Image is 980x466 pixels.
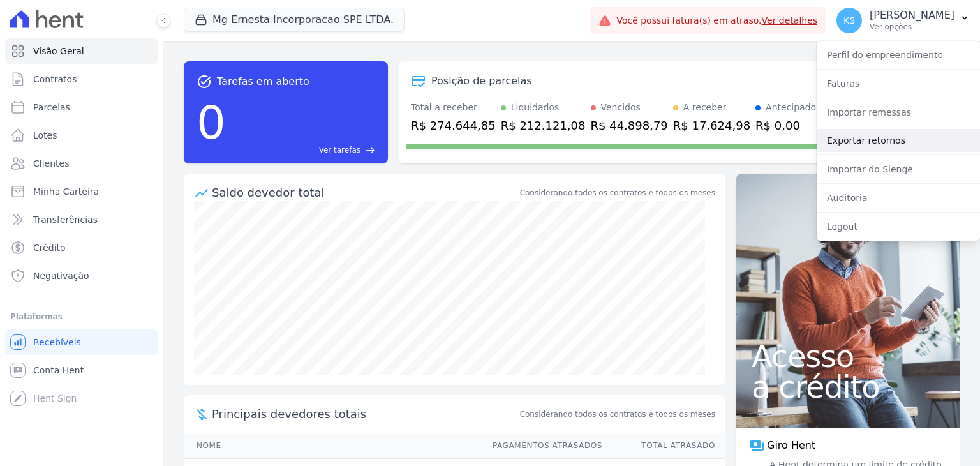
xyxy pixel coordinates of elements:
span: Acesso [752,341,944,372]
span: Crédito [33,241,66,254]
a: Recebíveis [5,329,158,355]
a: Importar remessas [817,101,980,124]
div: Vencidos [601,101,641,114]
a: Ver detalhes [762,15,818,26]
span: Transferências [33,213,98,226]
div: R$ 44.898,79 [591,117,668,134]
span: Contratos [33,73,77,86]
button: KS [PERSON_NAME] Ver opções [826,3,980,38]
span: a crédito [752,372,944,402]
a: Lotes [5,123,158,148]
a: Ver tarefas east [231,144,375,156]
a: Crédito [5,235,158,260]
div: 0 [197,89,226,156]
a: Minha Carteira [5,179,158,204]
div: Posição de parcelas [431,73,532,89]
span: Tarefas em aberto [217,74,309,89]
span: task_alt [197,74,212,89]
a: Auditoria [817,186,980,209]
span: Minha Carteira [33,185,99,198]
a: Visão Geral [5,38,158,64]
span: Negativação [33,269,89,282]
div: R$ 17.624,98 [673,117,750,134]
span: Conta Hent [33,364,84,377]
p: [PERSON_NAME] [870,9,954,22]
div: R$ 0,00 [755,117,816,134]
div: Antecipado [766,101,816,114]
div: R$ 274.644,85 [411,117,496,134]
span: east [366,146,375,155]
div: Total a receber [411,101,496,114]
a: Perfil do empreendimento [817,43,980,66]
div: R$ 212.121,08 [501,117,586,134]
a: Importar do Sienge [817,158,980,181]
a: Faturas [817,72,980,95]
a: Logout [817,215,980,238]
span: Principais devedores totais [212,405,517,423]
span: Recebíveis [33,336,81,349]
span: Você possui fatura(s) em atraso. [616,14,817,27]
span: Parcelas [33,101,70,114]
div: Liquidados [511,101,560,114]
div: A receber [683,101,727,114]
th: Pagamentos Atrasados [480,433,603,459]
a: Transferências [5,207,158,232]
span: KS [843,16,855,25]
span: Giro Hent [767,438,815,453]
span: Considerando todos os contratos e todos os meses [520,409,715,420]
a: Negativação [5,263,158,289]
span: Visão Geral [33,45,84,57]
div: Considerando todos os contratos e todos os meses [520,187,715,199]
p: Ver opções [870,22,954,32]
a: Parcelas [5,94,158,120]
span: Clientes [33,157,69,170]
span: Lotes [33,129,57,142]
button: Mg Ernesta Incorporacao SPE LTDA. [184,8,405,32]
a: Exportar retornos [817,129,980,152]
span: Ver tarefas [319,144,360,156]
th: Total Atrasado [603,433,725,459]
div: Saldo devedor total [212,184,517,201]
div: Plataformas [10,309,152,324]
a: Clientes [5,151,158,176]
a: Contratos [5,66,158,92]
th: Nome [184,433,480,459]
a: Conta Hent [5,357,158,383]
